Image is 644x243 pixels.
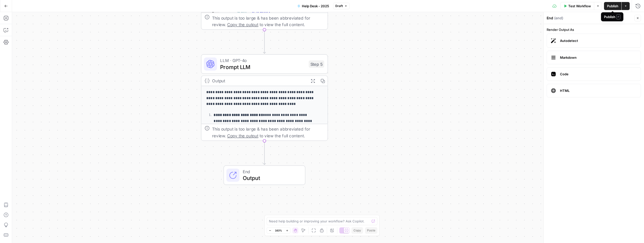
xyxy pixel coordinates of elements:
span: LLM · GPT-4o [220,57,305,64]
span: 163% [275,228,282,232]
span: Copy the output [227,22,258,27]
span: Copy [353,228,361,233]
span: P [616,14,620,19]
button: Help Desk - 2025 [294,2,332,10]
span: Autodetect [560,38,637,43]
div: This output is too large & has been abbreviated for review. to view the full content. [212,15,324,28]
span: Code [560,72,637,77]
g: Edge from step_26 to step_5 [263,30,266,53]
span: Draft [335,4,343,8]
button: Copy [351,227,363,234]
span: Output [243,174,298,182]
div: Output [212,78,305,84]
label: Render Output As [547,27,641,32]
div: Publish [604,14,620,19]
span: Copy the output [227,133,258,138]
span: Markdown [560,55,637,60]
button: Draft [333,3,350,9]
div: End [547,16,633,21]
div: EndOutput [201,165,328,185]
span: Publish [607,4,618,9]
span: Prompt LLM [220,63,305,71]
span: Test Workflow [568,4,591,9]
span: HTML [560,88,637,93]
button: Publish [604,2,621,10]
button: Paste [365,227,377,234]
button: Test Workflow [560,2,594,10]
span: End [243,168,298,175]
div: Step 5 [309,60,324,68]
div: This output is too large & has been abbreviated for review. to view the full content. [212,126,324,139]
g: Edge from step_5 to end [263,141,266,164]
span: Help Desk - 2025 [302,4,329,9]
span: Paste [367,228,375,233]
span: ( end ) [554,16,563,21]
